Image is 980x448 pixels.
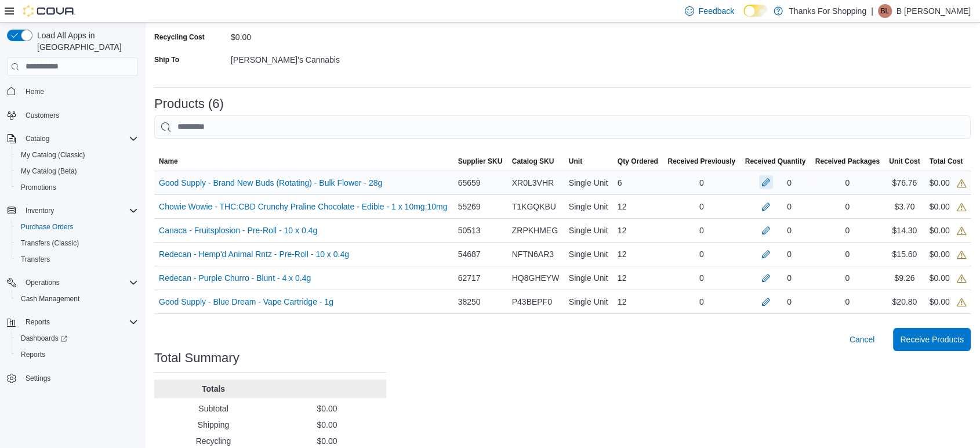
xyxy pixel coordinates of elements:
[815,157,880,166] span: Received Packages
[21,239,79,248] span: Transfers (Classic)
[884,219,925,242] div: $14.30
[512,176,554,190] span: XR0L3VHR
[12,291,143,307] button: Cash Management
[231,50,386,64] div: [PERSON_NAME]'s Cannabis
[16,331,72,345] a: Dashboards
[930,200,966,214] div: $0.00
[21,183,56,192] span: Promotions
[16,220,138,234] span: Purchase Orders
[458,247,481,261] span: 54687
[884,243,925,266] div: $15.60
[26,374,50,383] span: Settings
[613,290,663,313] div: 12
[159,295,333,309] a: Good Supply - Blue Dream - Vape Cartridge - 1g
[26,206,54,215] span: Inventory
[16,164,82,178] a: My Catalog (Beta)
[613,195,663,218] div: 12
[12,346,143,363] button: Reports
[878,4,892,18] div: B Luxton
[21,85,49,99] a: Home
[512,223,558,237] span: ZRPKHMEG
[2,203,143,219] button: Inventory
[154,152,453,171] button: Name
[889,157,920,166] span: Unit Cost
[16,180,61,194] a: Promotions
[811,195,884,218] div: 0
[930,247,966,261] div: $0.00
[21,204,138,218] span: Inventory
[458,200,481,214] span: 55269
[26,278,60,287] span: Operations
[21,334,67,343] span: Dashboards
[458,223,481,237] span: 50513
[663,171,740,194] div: 0
[12,163,143,179] button: My Catalog (Beta)
[564,171,613,194] div: Single Unit
[2,131,143,147] button: Catalog
[159,271,311,285] a: Redecan - Purple Churro - Blunt - 4 x 0.4g
[21,294,79,304] span: Cash Management
[12,179,143,196] button: Promotions
[159,383,268,395] p: Totals
[811,243,884,266] div: 0
[21,371,138,385] span: Settings
[663,243,740,266] div: 0
[154,351,239,365] h3: Total Summary
[512,157,554,166] span: Catalog SKU
[26,111,59,120] span: Customers
[663,219,740,242] div: 0
[564,219,613,242] div: Single Unit
[273,419,382,431] p: $0.00
[159,223,317,237] a: Canaca - Fruitsplosion - Pre-Roll - 10 x 0.4g
[811,266,884,290] div: 0
[850,334,875,345] span: Cancel
[21,371,55,385] a: Settings
[458,271,481,285] span: 62717
[12,235,143,251] button: Transfers (Classic)
[21,132,54,146] button: Catalog
[154,32,205,42] label: Recycling Cost
[154,97,224,111] h3: Products (6)
[663,290,740,313] div: 0
[884,266,925,290] div: $9.26
[743,5,768,17] input: Dark Mode
[12,219,143,235] button: Purchase Orders
[21,84,138,99] span: Home
[564,195,613,218] div: Single Unit
[458,157,503,166] span: Supplier SKU
[893,328,971,351] button: Receive Products
[900,334,964,345] span: Receive Products
[159,200,447,214] a: Chowie Wowie - THC:CBD Crunchy Praline Chocolate - Edible - 1 x 10mg:10mg
[16,236,84,250] a: Transfers (Classic)
[21,109,64,122] a: Customers
[613,219,663,242] div: 12
[26,317,50,327] span: Reports
[458,295,481,309] span: 38250
[21,167,77,176] span: My Catalog (Beta)
[745,157,806,166] span: Received Quantity
[512,271,560,285] span: HQ8GHEYW
[159,435,268,447] p: Recycling
[16,348,138,362] span: Reports
[930,271,966,285] div: $0.00
[896,4,971,18] p: B [PERSON_NAME]
[32,30,138,53] span: Load All Apps in [GEOGRAPHIC_DATA]
[12,147,143,163] button: My Catalog (Classic)
[930,223,966,237] div: $0.00
[159,176,382,190] a: Good Supply - Brand New Buds (Rotating) - Bulk Flower - 28g
[16,148,90,162] a: My Catalog (Classic)
[930,157,963,166] span: Total Cost
[16,236,138,250] span: Transfers (Classic)
[16,292,138,306] span: Cash Management
[884,195,925,218] div: $3.70
[26,87,44,96] span: Home
[787,295,792,309] div: 0
[21,315,55,329] button: Reports
[845,328,880,351] button: Cancel
[453,152,507,171] button: Supplier SKU
[273,435,382,447] p: $0.00
[154,55,179,64] label: Ship To
[811,290,884,313] div: 0
[512,247,554,261] span: NFTN6AR3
